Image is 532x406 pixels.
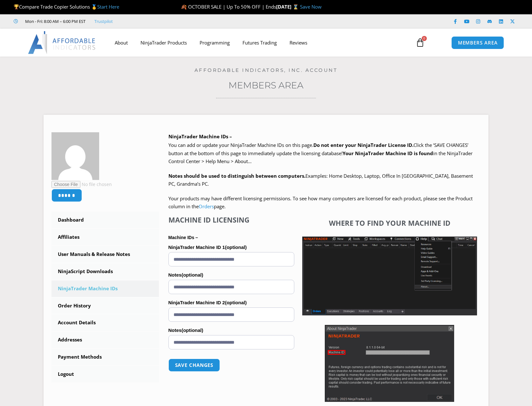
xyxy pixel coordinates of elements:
label: NinjaTrader Machine ID 1 [168,243,294,252]
a: NinjaScript Downloads [51,263,159,280]
a: NinjaTrader Machine IDs [51,280,159,297]
img: Screenshot 2025-01-17 114931 | Affordable Indicators – NinjaTrader [325,325,454,402]
img: 9b12b5acbf1872962e35e37e686884f00d6ccba9427cf779266592c0c052935f [51,132,99,180]
span: (optional) [225,244,247,250]
a: MEMBERS AREA [451,36,504,49]
a: About [108,35,134,50]
a: Order History [51,298,159,314]
a: Save Now [300,3,322,10]
a: Addresses [51,332,159,348]
span: Examples: Home Desktop, Laptop, Office In [GEOGRAPHIC_DATA], Basement PC, Grandma’s PC. [168,173,473,187]
a: Orders [199,203,214,210]
a: User Manuals & Release Notes [51,246,159,263]
img: LogoAI | Affordable Indicators – NinjaTrader [28,31,96,54]
a: 0 [406,33,434,52]
span: (optional) [181,327,203,333]
a: Futures Trading [236,35,283,50]
a: Logout [51,366,159,382]
a: Account Details [51,314,159,331]
span: Click the ‘SAVE CHANGES’ button at the bottom of this page to immediately update the licensing da... [168,142,473,164]
b: Do not enter your NinjaTrader License ID. [313,142,413,148]
a: Affordable Indicators, Inc. Account [194,67,338,73]
label: NinjaTrader Machine ID 2 [168,298,294,307]
h4: Machine ID Licensing [168,216,294,224]
a: Affiliates [51,229,159,245]
span: 🍂 OCTOBER SALE | Up To 50% OFF | Ends [181,3,276,10]
img: 🏆 [14,4,19,9]
a: Members Area [228,80,304,91]
a: NinjaTrader Products [134,35,193,50]
span: MEMBERS AREA [458,40,498,45]
span: Mon - Fri: 8:00 AM – 6:00 PM EST [24,17,85,25]
label: Notes [168,270,294,280]
span: Your products may have different licensing permissions. To see how many computers are licensed fo... [168,195,473,210]
a: Start Here [97,3,119,10]
a: Dashboard [51,212,159,228]
button: Save changes [168,359,220,372]
label: Notes [168,326,294,335]
span: (optional) [225,300,247,305]
nav: Menu [108,35,408,50]
a: Reviews [283,35,314,50]
strong: Machine IDs – [168,235,198,240]
b: NinjaTrader Machine IDs – [168,133,232,140]
a: Payment Methods [51,349,159,365]
nav: Account pages [51,212,159,382]
strong: [DATE] ⌛ [276,3,300,10]
a: Trustpilot [94,17,113,25]
strong: Notes should be used to distinguish between computers. [168,173,305,179]
span: 0 [422,36,427,41]
strong: Your NinjaTrader Machine ID is found [343,150,433,156]
h4: Where to find your Machine ID [302,219,477,227]
span: Compare Trade Copier Solutions 🥇 [14,3,119,10]
img: Screenshot 2025-01-17 1155544 | Affordable Indicators – NinjaTrader [302,237,477,315]
span: You can add or update your NinjaTrader Machine IDs on this page. [168,142,313,148]
span: (optional) [181,272,203,278]
a: Programming [193,35,236,50]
